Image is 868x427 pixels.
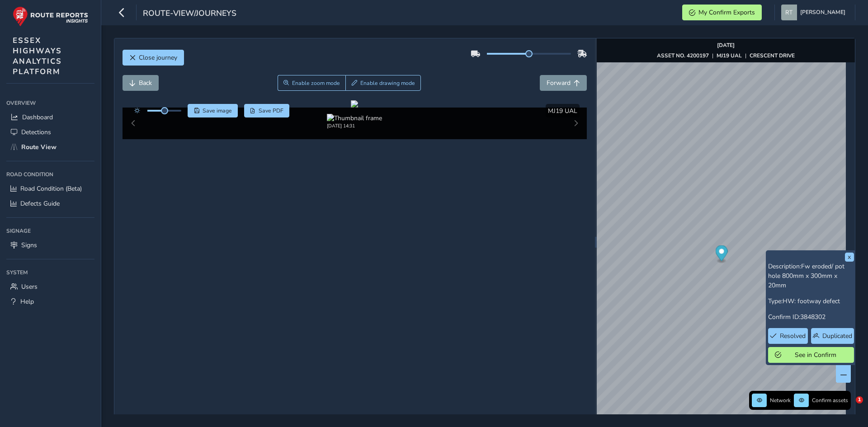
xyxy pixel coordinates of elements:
[203,107,232,114] span: Save image
[768,262,844,290] span: Fw eroded/ pot hole 800mm x 300mm x 20mm
[768,328,808,344] button: Resolved
[781,5,849,20] button: [PERSON_NAME]
[6,224,94,238] div: Signage
[259,107,283,114] span: Save PDF
[657,52,795,59] div: | |
[360,80,415,87] span: Enable drawing mode
[6,294,94,309] a: Help
[13,6,88,27] img: rr logo
[123,50,184,66] button: Close journey
[822,332,852,340] span: Duplicated
[781,5,797,20] img: diamond-layout
[20,184,82,193] span: Road Condition (Beta)
[856,396,863,404] span: 1
[812,397,848,404] span: Confirm assets
[6,266,94,279] div: System
[22,113,53,122] span: Dashboard
[715,245,727,264] div: Map marker
[6,140,94,155] a: Route View
[6,125,94,140] a: Detections
[547,79,571,87] span: Forward
[540,75,587,91] button: Forward
[345,75,421,91] button: Draw
[327,114,382,122] img: Thumbnail frame
[21,282,38,291] span: Users
[188,104,238,117] button: Save
[6,96,94,110] div: Overview
[750,52,795,59] strong: CRESCENT DRIVE
[717,52,742,59] strong: MJ19 UAL
[278,75,346,91] button: Zoom
[20,199,60,208] span: Defects Guide
[143,8,236,20] span: route-view/journeys
[770,397,791,404] span: Network
[717,42,735,49] strong: [DATE]
[6,168,94,181] div: Road Condition
[21,241,37,249] span: Signs
[768,262,854,290] p: Description:
[783,297,840,305] span: HW: footway defect
[657,52,709,59] strong: ASSET NO. 4200197
[837,396,859,418] iframe: Intercom live chat
[6,196,94,211] a: Defects Guide
[20,297,34,306] span: Help
[327,122,382,129] div: [DATE] 14:31
[139,79,152,87] span: Back
[682,5,762,20] button: My Confirm Exports
[6,238,94,253] a: Signs
[6,110,94,125] a: Dashboard
[768,347,854,363] button: See in Confirm
[548,107,577,115] span: MJ19 UAL
[784,351,847,359] span: See in Confirm
[768,296,854,306] p: Type:
[780,332,806,340] span: Resolved
[139,53,177,62] span: Close journey
[21,143,57,151] span: Route View
[800,313,826,321] span: 3848302
[698,8,755,17] span: My Confirm Exports
[811,328,854,344] button: Duplicated
[845,253,854,262] button: x
[13,35,62,77] span: ESSEX HIGHWAYS ANALYTICS PLATFORM
[292,80,340,87] span: Enable zoom mode
[6,279,94,294] a: Users
[768,312,854,322] p: Confirm ID:
[21,128,51,136] span: Detections
[123,75,159,91] button: Back
[6,181,94,196] a: Road Condition (Beta)
[800,5,845,20] span: [PERSON_NAME]
[244,104,290,117] button: PDF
